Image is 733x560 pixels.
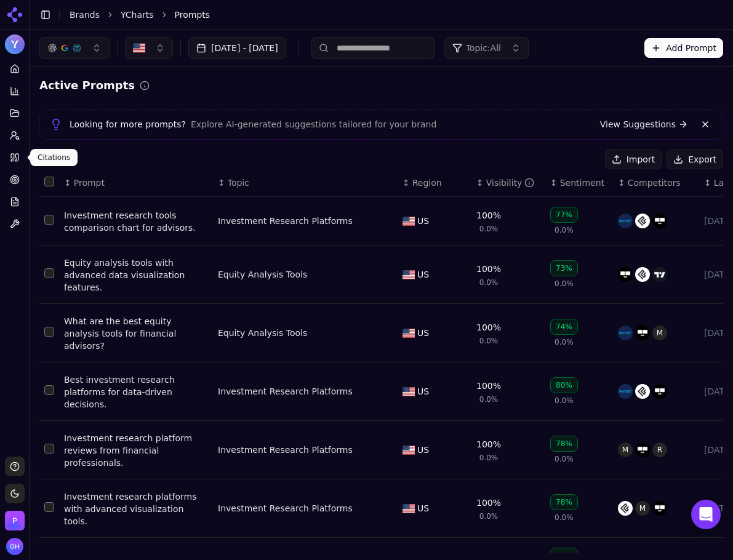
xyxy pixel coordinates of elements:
img: koyfin [618,501,633,516]
img: US flag [403,387,415,396]
img: US flag [403,446,415,455]
h2: Active Prompts [39,77,135,94]
img: bloomberg terminal [618,267,633,282]
span: US [417,502,429,514]
span: M [635,501,650,516]
img: koyfin [635,214,650,228]
span: 0.0% [555,279,574,289]
div: Citations [30,149,78,166]
button: Select row 3 [44,327,54,337]
div: 100% [476,209,501,222]
span: 0.0% [555,513,574,522]
img: US flag [403,217,415,226]
img: bloomberg terminal [652,501,667,516]
a: Investment research platform reviews from financial professionals. [64,432,208,469]
img: bloomberg terminal [652,214,667,228]
img: factset [618,326,633,340]
div: 80% [550,377,578,393]
div: 100% [476,380,501,392]
a: Investment Research Platforms [218,444,353,456]
span: Looking for more prompts? [70,118,186,130]
th: Topic [213,169,398,197]
a: Best investment research platforms for data-driven decisions. [64,374,208,410]
span: 0.0% [555,454,574,464]
span: R [652,442,667,457]
div: 100% [476,263,501,275]
div: 78% [550,436,578,452]
th: Prompt [59,169,213,197]
span: Topic [228,177,249,189]
img: US flag [403,329,415,338]
button: Open user button [6,538,23,555]
th: sentiment [545,169,613,197]
img: factset [618,214,633,228]
img: Grace Hallen [6,538,23,555]
div: ↕Topic [218,177,393,189]
button: Import [605,150,662,169]
a: YCharts [121,9,154,21]
span: US [417,215,429,227]
th: Competitors [613,169,699,197]
img: Perrill [5,511,25,530]
div: 100% [476,321,501,334]
nav: breadcrumb [70,9,699,21]
div: 74% [550,319,578,335]
div: ↕Prompt [64,177,208,189]
button: Select row 2 [44,268,54,278]
span: 0.0% [555,337,574,347]
img: US flag [403,504,415,513]
span: 0.0% [479,336,499,346]
th: brandMentionRate [471,169,545,197]
a: Investment Research Platforms [218,215,353,227]
button: Export [667,150,723,169]
img: bloomberg terminal [652,384,667,399]
th: Region [398,169,471,197]
span: 0.0% [555,396,574,406]
span: US [417,268,429,281]
span: M [652,326,667,340]
div: ↕Region [403,177,467,189]
span: US [417,444,429,456]
div: Visibility [486,177,535,189]
div: 100% [476,497,501,509]
button: Add Prompt [644,38,723,58]
div: Equity Analysis Tools [218,268,307,281]
a: Investment Research Platforms [218,385,353,398]
span: Region [412,177,442,189]
a: Equity analysis tools with advanced data visualization features. [64,257,208,294]
button: Current brand: YCharts [5,34,25,54]
div: What are the best equity analysis tools for financial advisors? [64,315,208,352]
img: YCharts [5,34,25,54]
a: Brands [70,10,100,20]
span: 0.0% [479,224,499,234]
div: 100% [476,438,501,450]
button: Dismiss banner [698,117,713,132]
span: Prompt [74,177,105,189]
span: 0.0% [555,225,574,235]
button: Select all rows [44,177,54,186]
span: 0.0% [479,278,499,287]
img: bloomberg terminal [635,442,650,457]
div: 78% [550,494,578,510]
a: Investment Research Platforms [218,502,353,514]
div: Sentiment [560,177,608,189]
span: US [417,385,429,398]
a: Investment research tools comparison chart for advisors. [64,209,208,234]
button: Select row 1 [44,215,54,225]
span: US [417,327,429,339]
a: Equity Analysis Tools [218,327,307,339]
img: koyfin [635,267,650,282]
img: tradingview [652,267,667,282]
div: 73% [550,260,578,276]
span: M [618,442,633,457]
a: Investment research platforms with advanced visualization tools. [64,490,208,527]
